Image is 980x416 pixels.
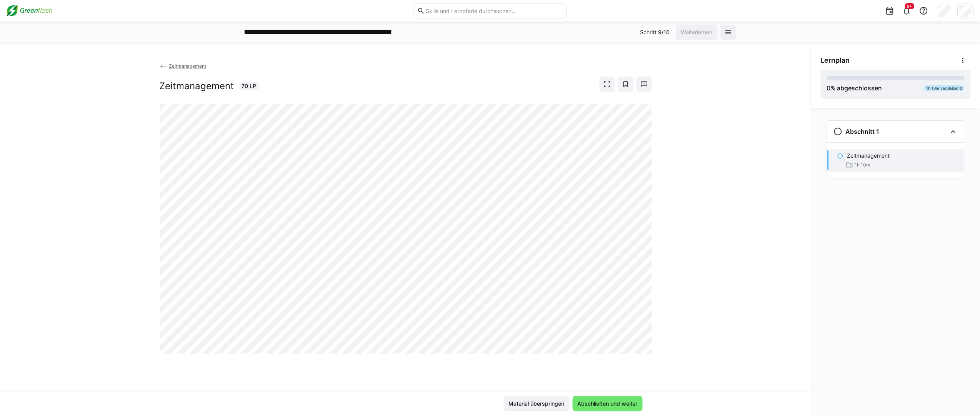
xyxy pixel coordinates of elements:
[577,400,639,408] span: Abschließen und weiter
[504,396,570,411] button: Material überspringen
[425,7,563,14] input: Skills und Lernpfade durchsuchen…
[160,63,207,69] a: Zeitmanagement
[846,128,880,135] h3: Abschnitt 1
[242,82,257,90] span: 70 LP
[169,63,206,69] span: Zeitmanagement
[821,56,850,65] span: Lernplan
[924,85,965,91] div: 1h 10m verbleibend
[508,400,566,408] span: Material überspringen
[640,28,670,36] p: Schritt 9/10
[847,152,890,160] p: Zeitmanagement
[855,162,870,168] span: 1h 10m
[160,80,234,92] h2: Zeitmanagement
[827,83,882,93] div: % abgeschlossen
[680,28,714,36] span: Weiterlernen
[827,84,831,92] span: 0
[676,25,718,40] button: Weiterlernen
[573,396,643,411] button: Abschließen und weiter
[907,4,912,8] span: 9+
